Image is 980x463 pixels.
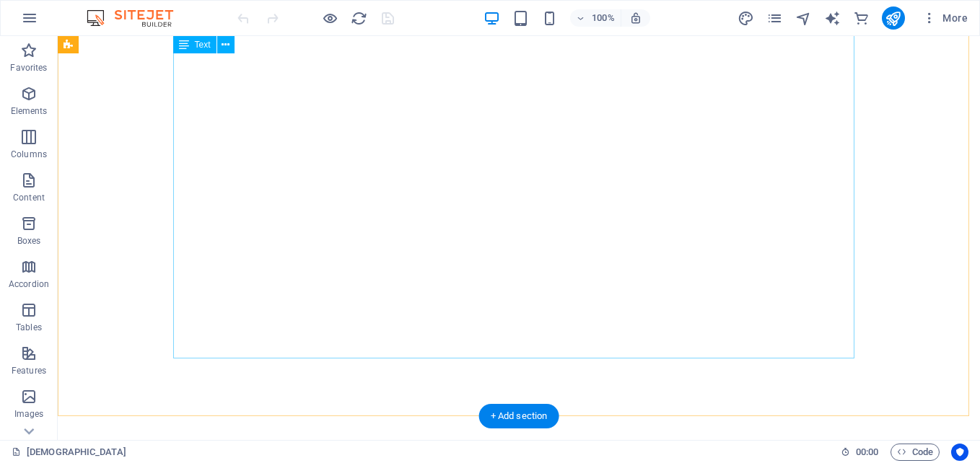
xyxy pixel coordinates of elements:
[479,404,559,428] div: + Add section
[891,444,940,461] button: Code
[83,9,191,27] img: Editor Logo
[321,9,338,27] button: Click here to leave preview mode and continue editing
[17,235,41,247] p: Boxes
[766,10,783,27] i: Pages (Ctrl+Alt+S)
[14,408,44,420] p: Images
[11,149,47,160] p: Columns
[351,10,367,27] i: Reload page
[350,9,367,27] button: reload
[629,12,642,25] i: On resize automatically adjust zoom level to fit chosen device.
[738,10,754,27] i: Design (Ctrl+Alt+Y)
[13,192,45,203] p: Content
[824,10,841,27] i: AI Writer
[824,9,841,27] button: text_generator
[795,10,812,27] i: Navigator
[795,9,813,27] button: navigator
[766,9,784,27] button: pages
[856,444,878,461] span: 00 00
[738,9,755,27] button: design
[951,444,968,461] button: Usercentrics
[897,444,933,461] span: Code
[866,446,868,457] span: :
[570,9,621,27] button: 100%
[592,9,615,27] h6: 100%
[12,365,46,376] p: Features
[16,322,42,333] p: Tables
[841,444,879,461] h6: Session time
[922,11,968,25] span: More
[9,278,49,290] p: Accordion
[853,9,870,27] button: commerce
[885,10,901,27] i: Publish
[11,105,48,117] p: Elements
[916,6,974,30] button: More
[882,6,905,30] button: publish
[853,10,870,27] i: Commerce
[195,40,211,49] span: Text
[12,444,126,461] a: Click to cancel selection. Double-click to open Pages
[10,62,47,74] p: Favorites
